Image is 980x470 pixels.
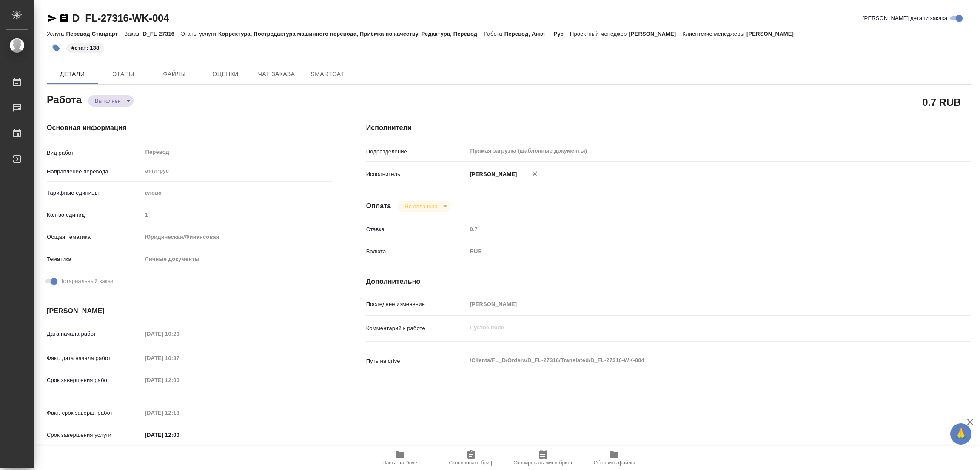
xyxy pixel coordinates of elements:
[467,353,920,368] textarea: /Clients/FL_D/Orders/D_FL-27316/Translated/D_FL-27316-WK-004
[525,164,544,183] button: Удалить исполнителя
[47,39,66,57] button: Добавить тэг
[467,244,920,259] div: RUB
[47,306,332,316] h4: [PERSON_NAME]
[72,12,169,24] a: D_FL-27316-WK-004
[66,31,124,37] p: Перевод Стандарт
[142,429,217,441] input: ✎ Введи что-нибудь
[47,13,57,23] button: Скопировать ссылку для ЯМессенджера
[954,425,968,443] span: 🙏
[59,13,69,23] button: Скопировать ссылку
[256,69,297,79] span: Чат заказа
[436,446,507,470] button: Скопировать бриф
[950,423,971,445] button: 🙏
[47,233,142,241] p: Общая тематика
[382,460,417,466] span: Папка на Drive
[484,31,504,37] p: Работа
[124,31,142,37] p: Заказ:
[682,31,746,37] p: Клиентские менеджеры
[142,209,332,221] input: Пустое поле
[47,431,142,439] p: Срок завершения услуги
[47,189,142,197] p: Тарифные единицы
[578,446,650,470] button: Обновить файлы
[71,44,99,52] p: #стат: 138
[142,328,217,340] input: Пустое поле
[746,31,800,37] p: [PERSON_NAME]
[307,69,348,79] span: SmartCat
[402,203,440,210] button: Не оплачена
[366,123,971,133] h4: Исполнители
[92,97,123,105] button: Выполнен
[467,298,920,310] input: Пустое поле
[366,170,467,178] p: Исполнитель
[47,330,142,338] p: Дата начала работ
[103,69,144,79] span: Этапы
[366,357,467,365] p: Путь на drive
[47,376,142,385] p: Срок завершения работ
[143,31,181,37] p: D_FL-27316
[467,223,920,235] input: Пустое поле
[154,69,195,79] span: Файлы
[364,446,436,470] button: Папка на Drive
[366,300,467,309] p: Последнее изменение
[922,95,961,109] h2: 0.7 RUB
[142,230,332,244] div: Юридическая/Финансовая
[47,211,142,219] p: Кол-во единиц
[47,354,142,362] p: Факт. дата начала работ
[205,69,246,79] span: Оценки
[629,31,682,37] p: [PERSON_NAME]
[47,255,142,263] p: Тематика
[398,201,450,212] div: Выполнен
[142,186,332,200] div: слово
[47,149,142,157] p: Вид работ
[366,324,467,333] p: Комментарий к работе
[570,31,629,37] p: Проектный менеджер
[142,407,217,419] input: Пустое поле
[142,352,217,364] input: Пустое поле
[47,123,332,133] h4: Основная информация
[467,170,517,178] p: [PERSON_NAME]
[366,277,971,287] h4: Дополнительно
[366,225,467,234] p: Ставка
[366,247,467,256] p: Валюта
[449,460,493,466] span: Скопировать бриф
[218,31,484,37] p: Корректура, Постредактура машинного перевода, Приёмка по качеству, Редактура, Перевод
[366,147,467,156] p: Подразделение
[504,31,570,37] p: Перевод, Англ → Рус
[47,167,142,176] p: Направление перевода
[181,31,218,37] p: Этапы услуги
[47,409,142,417] p: Факт. срок заверш. работ
[142,252,332,266] div: Личные документы
[142,374,217,386] input: Пустое поле
[47,31,66,37] p: Услуга
[513,460,572,466] span: Скопировать мини-бриф
[88,95,134,107] div: Выполнен
[366,201,391,211] h4: Оплата
[507,446,578,470] button: Скопировать мини-бриф
[863,14,947,23] span: [PERSON_NAME] детали заказа
[594,460,635,466] span: Обновить файлы
[52,69,93,79] span: Детали
[47,91,82,107] h2: Работа
[59,277,113,286] span: Нотариальный заказ
[66,44,105,51] span: стат: 138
